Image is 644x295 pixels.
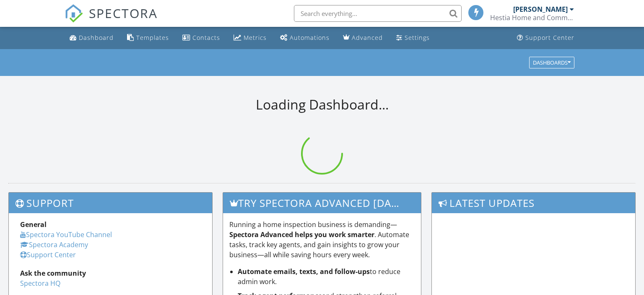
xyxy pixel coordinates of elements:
a: SPECTORA [65,11,158,29]
strong: General [20,220,47,229]
a: Advanced [340,30,386,46]
button: Dashboards [529,57,574,68]
a: Settings [393,30,433,46]
a: Spectora YouTube Channel [20,230,112,239]
div: Templates [136,34,169,42]
strong: Automate emails, texts, and follow-ups [238,267,370,276]
a: Spectora HQ [20,279,60,288]
input: Search everything... [294,5,462,22]
div: Automations [290,34,330,42]
a: Templates [124,30,172,46]
li: to reduce admin work. [238,266,415,287]
div: Support Center [525,34,574,42]
strong: Spectora Advanced helps you work smarter [229,230,374,239]
a: Support Center [514,30,578,46]
a: Automations (Basic) [277,30,333,46]
a: Spectora Academy [20,240,88,249]
h3: Latest Updates [432,193,635,213]
div: Dashboard [79,34,114,42]
a: Dashboard [66,30,117,46]
a: Support Center [20,250,76,259]
div: Dashboards [533,60,571,65]
a: Metrics [230,30,270,46]
div: [PERSON_NAME] [513,5,568,13]
p: Running a home inspection business is demanding— . Automate tasks, track key agents, and gain ins... [229,219,415,260]
a: Contacts [179,30,223,46]
h3: Support [9,193,212,213]
span: SPECTORA [89,4,158,22]
div: Ask the community [20,268,201,278]
div: Contacts [192,34,220,42]
div: Hestia Home and Commercial Inspections [490,13,574,22]
div: Settings [405,34,430,42]
img: The Best Home Inspection Software - Spectora [65,4,83,23]
div: Advanced [352,34,383,42]
h3: Try spectora advanced [DATE] [223,193,421,213]
div: Metrics [244,34,267,42]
